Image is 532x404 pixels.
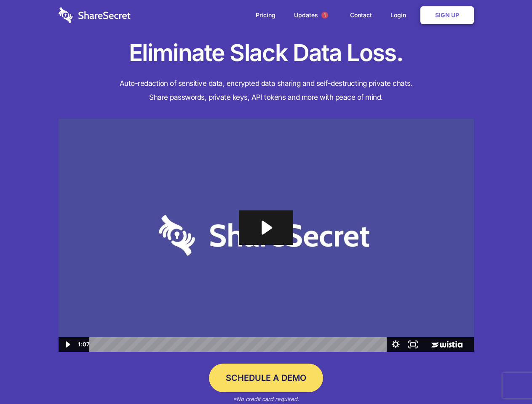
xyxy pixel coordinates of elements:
img: Sharesecret [59,119,474,352]
a: Pricing [247,2,284,28]
a: Wistia Logo -- Learn More [422,337,473,352]
a: Schedule a Demo [209,364,323,392]
img: logo-wordmark-white-trans-d4663122ce5f474addd5e946df7df03e33cb6a1c49d2221995e7729f52c070b2.svg [59,7,131,23]
button: Fullscreen [404,337,422,352]
button: Play Video [59,337,76,352]
h4: Auto-redaction of sensitive data, encrypted data sharing and self-destructing private chats. Shar... [59,77,474,104]
a: Login [382,2,419,28]
span: 1 [321,12,328,19]
iframe: Drift Widget Chat Controller [490,362,522,394]
button: Play Video: Sharesecret Slack Extension [239,210,293,245]
a: Contact [342,2,380,28]
em: *No credit card required. [233,396,299,402]
a: Sign Up [420,6,474,24]
button: Show settings menu [387,337,404,352]
h1: Eliminate Slack Data Loss. [59,38,474,68]
div: Playbar [96,337,383,352]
